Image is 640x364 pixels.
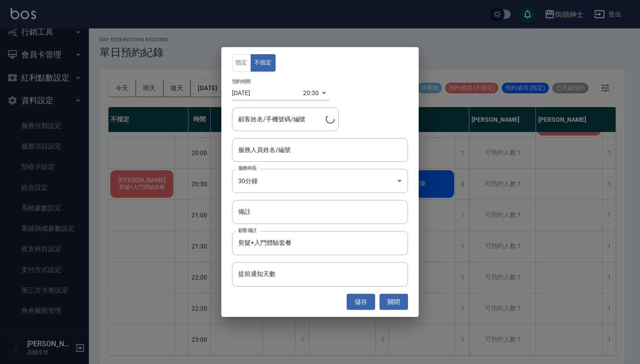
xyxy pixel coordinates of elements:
button: 指定 [232,54,251,72]
input: Choose date, selected date is 2025-08-22 [232,86,303,100]
button: 不指定 [251,54,276,72]
div: 30分鐘 [232,169,408,193]
label: 顧客備註 [238,227,257,234]
button: 儲存 [347,294,375,310]
label: 預約時間 [232,78,251,84]
label: 服務時長 [238,165,257,172]
button: 關閉 [380,294,408,310]
div: 20:30 [303,86,319,100]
